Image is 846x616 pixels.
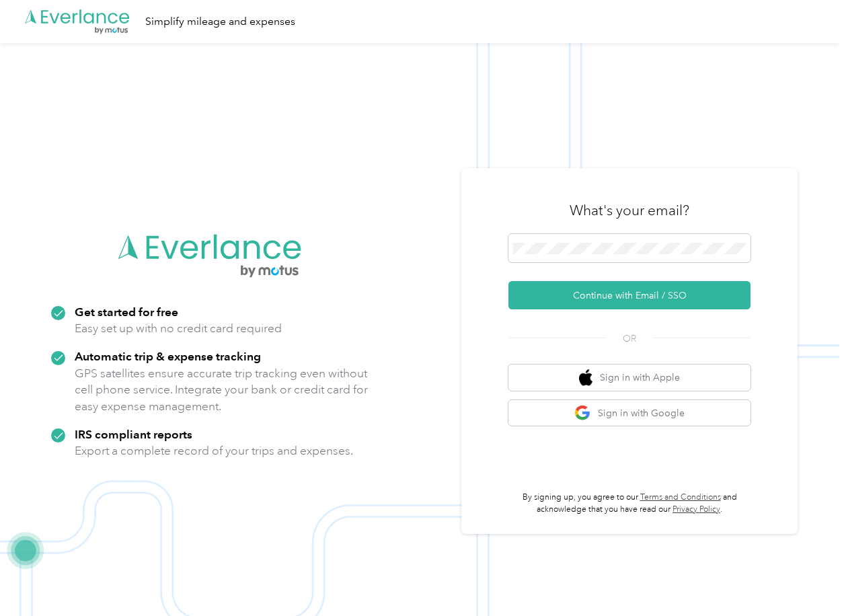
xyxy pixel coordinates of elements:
p: Export a complete record of your trips and expenses. [75,442,353,459]
strong: Get started for free [75,305,178,319]
button: apple logoSign in with Apple [508,364,751,391]
strong: IRS compliant reports [75,427,192,441]
img: apple logo [579,369,592,386]
img: google logo [574,405,591,422]
p: By signing up, you agree to our and acknowledge that you have read our . [508,492,751,515]
iframe: Everlance-gr Chat Button Frame [771,541,846,616]
p: GPS satellites ensure accurate trip tracking even without cell phone service. Integrate your bank... [75,365,369,415]
a: Privacy Policy [672,504,720,514]
h3: What's your email? [570,201,689,220]
p: Easy set up with no credit card required [75,320,282,337]
span: OR [606,332,653,346]
a: Terms and Conditions [640,492,721,502]
div: Simplify mileage and expenses [145,13,295,30]
strong: Automatic trip & expense tracking [75,349,261,363]
button: Continue with Email / SSO [508,281,751,309]
button: google logoSign in with Google [508,400,751,426]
